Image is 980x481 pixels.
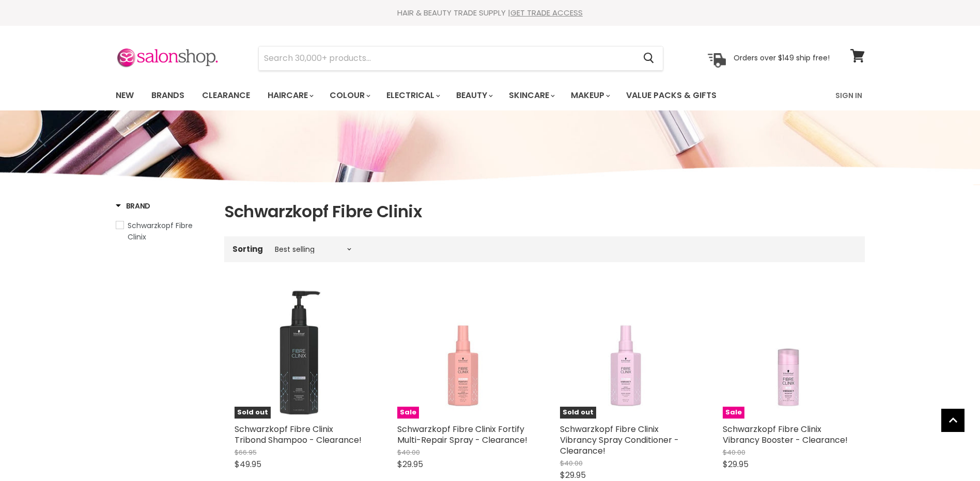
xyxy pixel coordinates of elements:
[194,85,258,106] a: Clearance
[829,85,868,106] a: Sign In
[567,287,684,419] img: Schwarzkopf Fibre Clinix Vibrancy Spray Conditioner - Clearance!
[397,458,423,470] span: $29.95
[235,407,271,419] span: Sold out
[108,81,777,110] ul: Main menu
[563,85,616,106] a: Makeup
[448,85,499,106] a: Beauty
[260,85,320,106] a: Haircare
[560,287,692,419] a: Schwarzkopf Fibre Clinix Vibrancy Spray Conditioner - Clearance!Sold out
[128,220,193,242] span: Schwarzkopf Fibre Clinix
[560,423,679,457] a: Schwarzkopf Fibre Clinix Vibrancy Spray Conditioner - Clearance!
[397,287,529,419] a: Schwarzkopf Fibre Clinix Fortify Multi-Repair Spray - Clearance!Sale
[635,46,663,70] button: Search
[258,46,663,71] form: Product
[108,85,142,106] a: New
[734,53,830,62] p: Orders over $149 ship free!
[235,287,366,419] img: Schwarzkopf Fibre Clinix Tribond Shampoo - Clearance!
[116,220,211,243] a: Schwarzkopf Fibre Clinix
[404,287,521,419] img: Schwarzkopf Fibre Clinix Fortify Multi-Repair Spray - Clearance!
[144,85,192,106] a: Brands
[501,85,561,106] a: Skincare
[560,407,596,419] span: Sold out
[723,407,744,419] span: Sale
[723,458,749,470] span: $29.95
[232,245,263,253] label: Sorting
[510,7,583,18] a: GET TRADE ACCESS
[103,8,878,18] div: HAIR & BEAUTY TRADE SUPPLY |
[235,287,366,419] a: Schwarzkopf Fibre Clinix Tribond Shampoo - Clearance!Sold out
[224,201,865,222] h1: Schwarzkopf Fibre Clinix
[397,423,527,446] a: Schwarzkopf Fibre Clinix Fortify Multi-Repair Spray - Clearance!
[928,432,970,471] iframe: Gorgias live chat messenger
[116,201,151,211] h3: Brand
[723,447,745,457] span: $40.00
[560,458,583,468] span: $40.00
[560,469,586,481] span: $29.95
[235,458,261,470] span: $49.95
[379,85,446,106] a: Electrical
[235,423,362,446] a: Schwarzkopf Fibre Clinix Tribond Shampoo - Clearance!
[397,447,420,457] span: $40.00
[235,447,257,457] span: $66.95
[723,423,848,446] a: Schwarzkopf Fibre Clinix Vibrancy Booster - Clearance!
[103,81,878,110] nav: Main
[322,85,377,106] a: Colour
[618,85,724,106] a: Value Packs & Gifts
[259,46,635,70] input: Search
[397,407,419,419] span: Sale
[723,287,854,419] a: Schwarzkopf Fibre Clinix Vibrancy Booster - Clearance!Sale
